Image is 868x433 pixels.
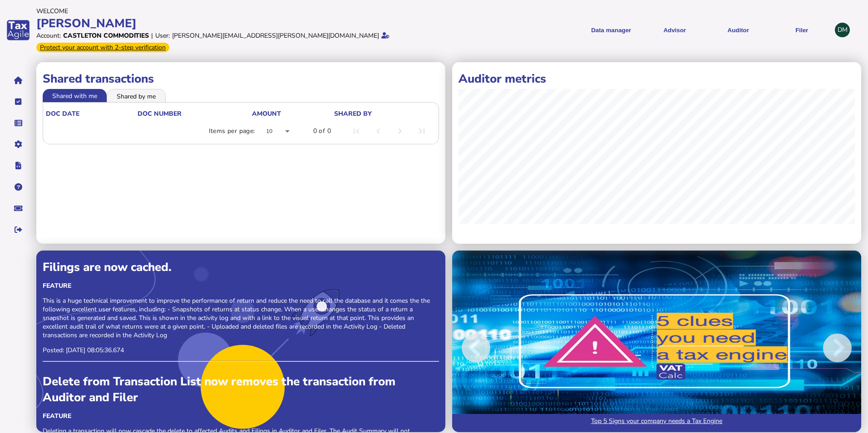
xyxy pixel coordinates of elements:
div: Amount [252,109,281,118]
div: Filings are now cached. [43,259,439,275]
div: doc date [46,109,137,118]
div: Amount [252,109,333,118]
div: doc date [46,109,79,118]
div: doc number [138,109,182,118]
div: Delete from Transaction List now removes the transaction from Auditor and Filer [43,374,439,405]
div: Feature [43,412,439,420]
button: Manage settings [9,135,28,154]
p: Posted: [DATE] 08:05:36.674 [43,346,439,354]
img: Image for blog post: Top 5 Signs your company needs a Tax Engine [452,251,861,432]
h1: Shared transactions [43,71,439,87]
div: doc number [138,109,251,118]
p: This is a huge technical improvement to improve the performance of return and reduce the need to ... [43,296,439,340]
button: Shows a dropdown of Data manager options [582,19,640,41]
i: Data manager [15,123,22,123]
div: 0 of 0 [313,127,331,136]
button: Help pages [9,177,28,197]
button: Data manager [9,113,28,133]
h1: Auditor metrics [459,71,855,87]
div: [PERSON_NAME] [36,15,431,31]
div: From Oct 1, 2025, 2-step verification will be required to login. Set it up now... [36,43,169,52]
button: Sign out [9,220,28,239]
li: Shared with me [43,89,107,102]
button: Shows a dropdown of VAT Advisor options [646,19,703,41]
i: Email verified [381,32,390,39]
a: Top 5 Signs your company needs a Tax Engine [452,414,861,432]
div: Feature [43,281,439,290]
button: Filer [773,19,830,41]
div: shared by [334,109,372,118]
div: Items per page: [209,127,255,136]
div: shared by [334,109,434,118]
div: [PERSON_NAME][EMAIL_ADDRESS][PERSON_NAME][DOMAIN_NAME] [172,31,379,40]
menu: navigate products [436,19,831,41]
button: Auditor [710,19,767,41]
li: Shared by me [107,89,166,102]
div: | [151,31,153,40]
div: Castleton Commodities [63,31,149,40]
div: Account: [36,31,61,40]
div: Welcome [36,7,431,15]
button: Raise a support ticket [9,199,28,218]
button: Home [9,71,28,90]
button: Developer hub links [9,156,28,175]
button: Tasks [9,92,28,111]
div: User: [155,31,170,40]
div: Profile settings [835,23,850,38]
